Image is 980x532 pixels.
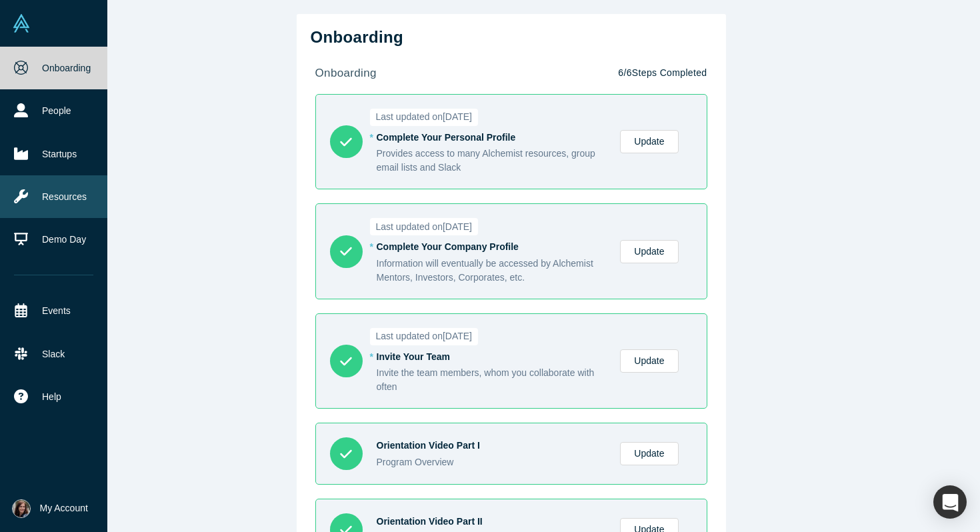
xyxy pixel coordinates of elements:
[370,328,479,345] span: Last updated on [DATE]
[12,499,31,518] img: Ala Stolpnik's Account
[42,390,61,404] span: Help
[620,442,678,465] a: Update
[12,14,31,33] img: Alchemist Vault Logo
[620,130,678,153] a: Update
[370,218,479,235] span: Last updated on [DATE]
[377,455,607,469] div: Program Overview
[377,439,607,453] div: Orientation Video Part I
[618,66,707,80] p: 6 / 6 Steps Completed
[377,240,607,254] div: Complete Your Company Profile
[370,109,479,126] span: Last updated on [DATE]
[620,240,678,263] a: Update
[377,257,607,285] div: Information will eventually be accessed by Alchemist Mentors, Investors, Corporates, etc.
[40,501,88,515] span: My Account
[311,28,712,47] h2: Onboarding
[620,349,678,373] a: Update
[377,515,607,529] div: Orientation Video Part II
[377,131,607,145] div: Complete Your Personal Profile
[377,366,607,394] div: Invite the team members, whom you collaborate with often
[377,147,607,175] div: Provides access to many Alchemist resources, group email lists and Slack
[12,499,88,518] button: My Account
[377,350,607,364] div: Invite Your Team
[315,67,377,79] strong: onboarding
